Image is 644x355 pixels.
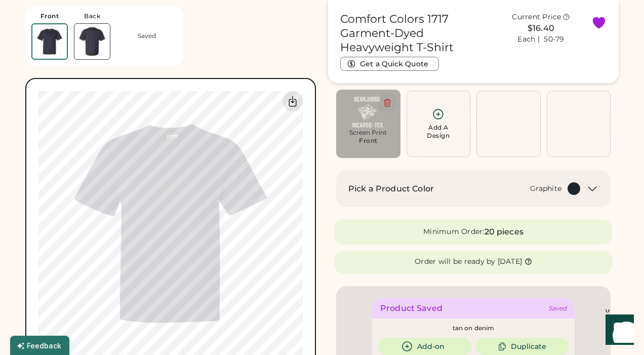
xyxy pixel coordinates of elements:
h1: Comfort Colors 1717 Garment-Dyed Heavyweight T-Shirt [340,12,491,55]
div: Saved [138,32,156,40]
div: Graphite [530,184,561,194]
div: Each | 50-79 [517,34,564,45]
div: Minimum Order: [423,227,485,237]
div: [DATE] [498,257,522,267]
div: Front [359,137,378,145]
div: Saved [548,304,567,312]
div: Back [84,12,100,20]
img: Brangus inverted white new.png [343,97,393,128]
button: Duplicate [475,338,569,355]
h2: Pick a Product Color [348,183,434,195]
iframe: Front Chat [596,309,639,353]
div: 20 pieces [485,226,524,238]
div: Front [41,12,59,20]
div: Product Saved [380,302,442,314]
div: Screen Print [343,129,393,137]
button: Add-on [378,338,471,355]
div: tan on denim [378,325,569,332]
img: Comfort Colors 1717 Graphite Front Thumbnail [32,24,67,59]
div: Add A Design [427,124,450,140]
div: Current Price [512,12,561,22]
button: Delete this decoration. [377,93,397,113]
button: Get a Quick Quote [340,57,439,71]
img: Comfort Colors 1717 Graphite Back Thumbnail [74,24,110,59]
div: $16.40 [497,22,585,34]
div: Order will be ready by [415,257,496,267]
div: Download Front Mockup [283,91,303,111]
